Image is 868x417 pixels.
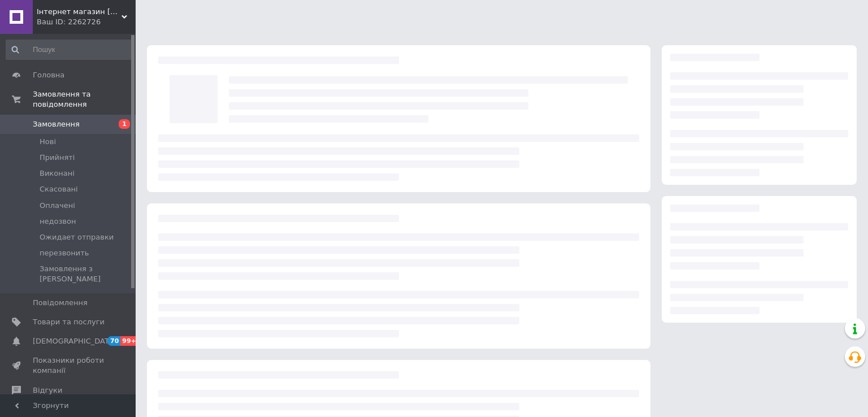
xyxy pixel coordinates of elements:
[40,248,89,258] span: перезвонить
[33,385,62,396] span: Відгуки
[33,89,136,110] span: Замовлення та повідомлення
[40,201,75,211] span: Оплачені
[33,70,64,80] span: Головна
[33,298,88,308] span: Повідомлення
[33,336,116,346] span: [DEMOGRAPHIC_DATA]
[40,216,76,227] span: недозвон
[40,137,56,147] span: Нові
[33,119,80,129] span: Замовлення
[40,264,132,284] span: Замовлення з [PERSON_NAME]
[33,355,105,376] span: Показники роботи компанії
[107,336,120,346] span: 70
[40,153,75,163] span: Прийняті
[40,184,78,194] span: Скасовані
[119,119,130,129] span: 1
[120,336,139,346] span: 99+
[37,7,121,17] span: Інтернет магазин Бензоград
[40,168,75,179] span: Виконані
[33,317,105,327] span: Товари та послуги
[37,17,136,27] div: Ваш ID: 2262726
[40,232,114,242] span: Ожидает отправки
[6,40,133,60] input: Пошук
